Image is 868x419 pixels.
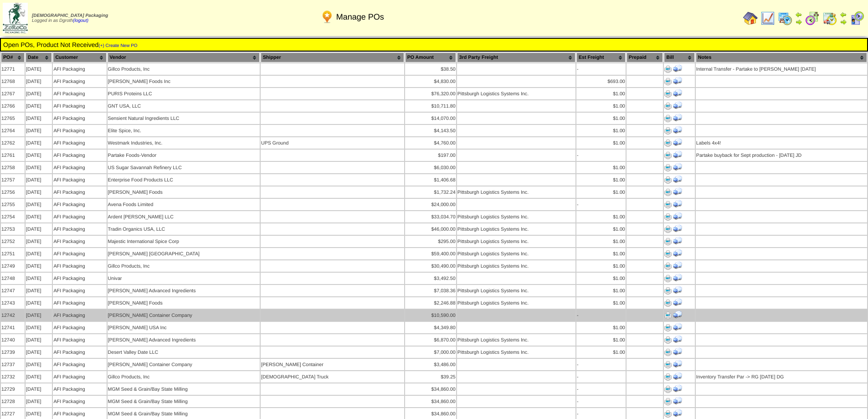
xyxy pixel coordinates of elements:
img: Print Receiving Document [673,125,682,134]
td: AFI Packaging [53,113,106,124]
img: Print [664,386,672,393]
td: Sensient Natural Ingredients LLC [108,113,260,124]
td: 12754 [1,211,25,222]
img: Print [664,312,672,319]
td: AFI Packaging [53,371,106,383]
td: [DATE] [26,125,52,136]
td: MGM Seed & Grain/Bay State Milling [108,396,260,407]
img: Print [664,90,672,98]
th: PO Amount [405,52,456,62]
td: Westmark Industries, Inc. [108,137,260,149]
td: 12740 [1,334,25,346]
td: [DATE] [26,371,52,383]
td: US Sugar Savannah Refinery LLC [108,162,260,173]
td: 12758 [1,162,25,173]
td: GNT USA, LLC [108,100,260,112]
img: Print Receiving Document [673,199,682,208]
div: $1.00 [577,251,625,257]
div: $46,000.00 [406,227,456,232]
img: Print [664,189,672,196]
img: Print [664,152,672,159]
img: Print [664,115,672,122]
div: $693.00 [577,79,625,84]
div: $4,760.00 [406,140,456,146]
div: $1.00 [577,128,625,134]
td: - [576,383,626,395]
img: Print [664,410,672,418]
img: Print Receiving Document [673,384,682,393]
img: line_graph.gif [760,11,775,26]
div: $295.00 [406,239,456,244]
td: [PERSON_NAME] [GEOGRAPHIC_DATA] [108,248,260,259]
img: Print Receiving Document [673,175,682,184]
img: calendarcustomer.gif [850,11,864,26]
td: Tradin Organics USA, LLC [108,223,260,235]
img: Print [664,201,672,208]
img: po.png [320,10,334,24]
td: [DATE] [26,174,52,186]
td: 12728 [1,396,25,407]
img: calendarblend.gif [805,11,820,26]
img: Print Receiving Document [673,224,682,233]
div: $1.00 [577,116,625,121]
td: - [576,396,626,407]
img: zoroco-logo-small.webp [3,3,28,33]
td: [DATE] [26,211,52,222]
td: 12732 [1,371,25,383]
div: $1.00 [577,227,625,232]
td: 12753 [1,223,25,235]
td: [DATE] [26,162,52,173]
td: [DATE] [26,137,52,149]
td: AFI Packaging [53,150,106,161]
td: [DATE] [26,248,52,259]
img: Print [664,66,672,73]
img: home.gif [743,11,758,26]
td: [DATE] [26,396,52,407]
td: Labels 4x4! [696,137,867,149]
td: Pittsburgh Logistics Systems Inc. [457,248,575,259]
div: $3,486.00 [406,362,456,367]
img: Print [664,78,672,85]
td: [DATE] [26,322,52,333]
td: [PERSON_NAME] Advanced Ingredients [108,334,260,346]
td: 12761 [1,150,25,161]
td: AFI Packaging [53,347,106,358]
div: $1.00 [577,350,625,355]
div: $76,320.00 [406,91,456,97]
img: Print Receiving Document [673,396,682,405]
img: Print Receiving Document [673,298,682,307]
td: [DATE] [26,297,52,309]
div: $4,349.80 [406,325,456,331]
div: $33,034.70 [406,214,456,220]
img: Print Receiving Document [673,359,682,368]
td: Pittsburgh Logistics Systems Inc. [457,236,575,247]
td: [PERSON_NAME] Foods [108,297,260,309]
td: 12766 [1,100,25,112]
td: [DATE] [26,285,52,296]
td: AFI Packaging [53,137,106,149]
td: 12752 [1,236,25,247]
td: [DATE] [26,88,52,99]
th: Est Freight [576,52,626,62]
td: Elite Spice, Inc. [108,125,260,136]
td: 12768 [1,76,25,87]
td: AFI Packaging [53,285,106,296]
div: $1.00 [577,264,625,269]
div: $10,711.80 [406,103,456,109]
td: Avena Foods Limited [108,199,260,210]
td: Pittsburgh Logistics Systems Inc. [457,297,575,309]
img: Print [664,238,672,245]
img: calendarprod.gif [778,11,792,26]
img: Print [664,349,672,356]
div: $3,492.50 [406,276,456,281]
td: Internal Transfer - Partake to [PERSON_NAME] [DATE] [696,63,867,75]
div: $1.00 [577,190,625,195]
th: Date [26,52,52,62]
td: [DATE] [26,186,52,198]
td: 12756 [1,186,25,198]
div: $10,590.00 [406,313,456,318]
td: AFI Packaging [53,396,106,407]
img: Print Receiving Document [673,88,682,98]
span: [DEMOGRAPHIC_DATA] Packaging [32,13,108,18]
img: Print Receiving Document [673,335,682,344]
